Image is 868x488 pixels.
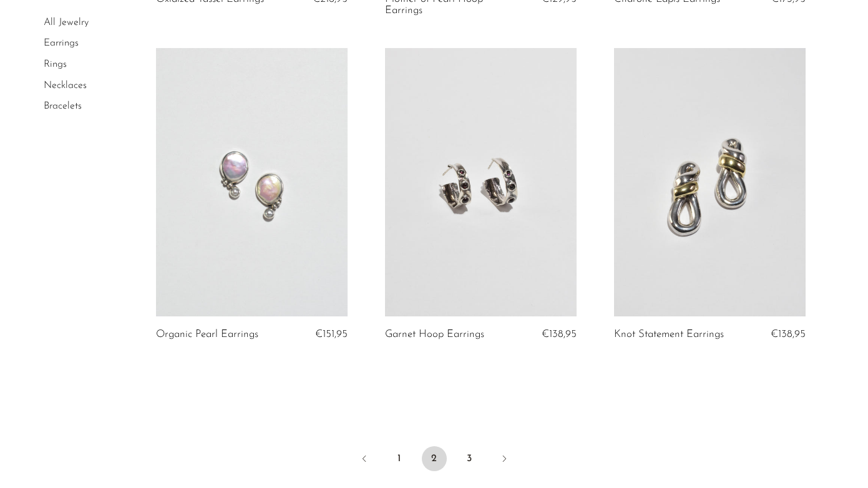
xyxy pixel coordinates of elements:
[156,329,258,340] a: Organic Pearl Earrings
[542,329,577,339] span: €138,95
[44,39,79,49] a: Earrings
[457,446,482,471] a: 3
[44,81,87,90] a: Necklaces
[387,446,412,471] a: 1
[315,329,348,339] span: €151,95
[614,329,724,340] a: Knot Statement Earrings
[44,101,82,111] a: Bracelets
[44,17,89,27] a: All Jewelry
[422,446,447,471] span: 2
[385,329,484,340] a: Garnet Hoop Earrings
[352,446,377,474] a: Previous
[44,59,67,69] a: Rings
[771,329,806,339] span: €138,95
[492,446,517,474] a: Next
